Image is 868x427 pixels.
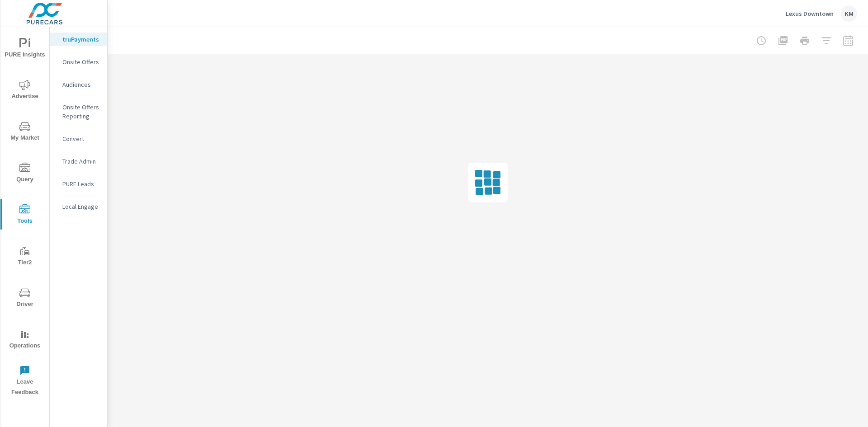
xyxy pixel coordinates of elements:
[50,132,107,145] div: Convert
[3,204,47,226] span: Tools
[786,9,834,18] p: Lexus Downtown
[50,55,107,69] div: Onsite Offers
[62,35,100,44] p: truPayments
[3,329,47,351] span: Operations
[50,78,107,91] div: Audiences
[50,177,107,191] div: PURE Leads
[3,287,47,310] span: Driver
[62,134,100,143] p: Convert
[3,80,47,102] span: Advertise
[50,33,107,46] div: truPayments
[3,121,47,143] span: My Market
[3,163,47,185] span: Query
[3,246,47,268] span: Tier2
[62,103,100,121] p: Onsite Offers Reporting
[62,80,100,89] p: Audiences
[62,179,100,188] p: PURE Leads
[50,155,107,168] div: Trade Admin
[50,100,107,123] div: Onsite Offers Reporting
[62,157,100,166] p: Trade Admin
[50,200,107,213] div: Local Engage
[3,38,47,60] span: PURE Insights
[3,365,47,398] span: Leave Feedback
[841,5,857,22] div: KM
[62,57,100,66] p: Onsite Offers
[62,202,100,211] p: Local Engage
[0,27,49,401] div: nav menu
